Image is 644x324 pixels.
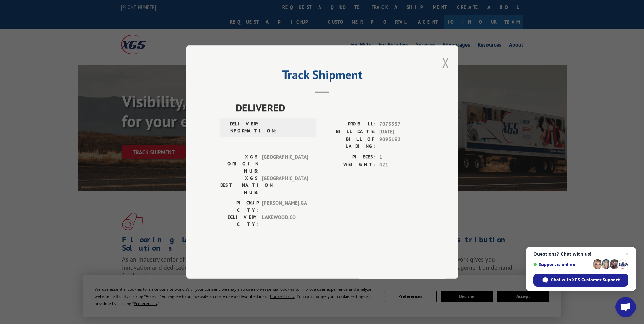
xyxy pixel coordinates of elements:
label: BILL OF LADING: [322,136,376,150]
span: [GEOGRAPHIC_DATA] [262,153,308,175]
div: Chat with XGS Customer Support [533,274,628,287]
label: PIECES: [322,153,376,161]
label: PICKUP CITY: [220,199,259,214]
label: XGS DESTINATION HUB: [220,175,259,196]
span: 9093192 [379,136,424,150]
label: WEIGHT: [322,161,376,169]
span: Chat with XGS Customer Support [551,277,620,283]
span: [DATE] [379,128,424,136]
label: BILL DATE: [322,128,376,136]
div: Open chat [615,297,636,317]
span: 7075557 [379,120,424,128]
span: Questions? Chat with us! [533,251,628,257]
label: DELIVERY INFORMATION: [222,120,261,134]
label: PROBILL: [322,120,376,128]
span: Close chat [623,250,631,258]
span: [PERSON_NAME] , GA [262,199,308,214]
span: 1 [379,153,424,161]
label: DELIVERY CITY: [220,214,259,228]
label: XGS ORIGIN HUB: [220,153,259,175]
button: Close modal [442,54,449,72]
span: DELIVERED [236,100,424,115]
span: Support is online [533,262,590,267]
span: LAKEWOOD , CO [262,214,308,228]
span: [GEOGRAPHIC_DATA] [262,175,308,196]
span: 421 [379,161,424,169]
h2: Track Shipment [220,70,424,83]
